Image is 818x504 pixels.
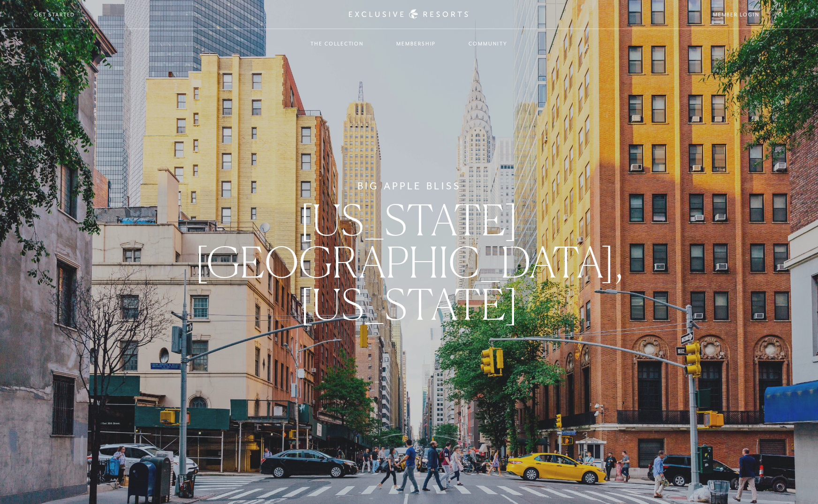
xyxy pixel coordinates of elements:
span: [US_STATE][GEOGRAPHIC_DATA], [US_STATE] [195,194,623,330]
a: Community [459,30,516,57]
h6: Big Apple Bliss [357,179,461,194]
a: Member Login [713,10,759,19]
a: Membership [387,30,445,57]
a: The Collection [301,30,373,57]
a: Get Started [34,10,75,19]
